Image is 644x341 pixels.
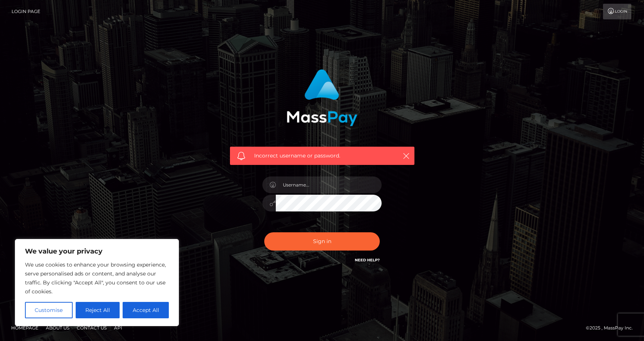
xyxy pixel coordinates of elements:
[12,4,40,19] a: Login Page
[355,258,380,262] a: Need Help?
[43,322,72,334] a: About Us
[264,232,380,251] button: Sign in
[111,322,125,334] a: API
[76,302,120,318] button: Reject All
[25,302,73,318] button: Customise
[287,69,357,126] img: MassPay Login
[586,324,638,332] div: © 2025 , MassPay Inc.
[603,4,631,19] a: Login
[254,152,390,160] span: Incorrect username or password.
[25,260,169,296] p: We use cookies to enhance your browsing experience, serve personalised ads or content, and analys...
[15,239,179,326] div: We value your privacy
[123,302,169,318] button: Accept All
[8,322,41,334] a: Homepage
[25,247,169,256] p: We value your privacy
[276,176,382,193] input: Username...
[74,322,110,334] a: Contact Us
